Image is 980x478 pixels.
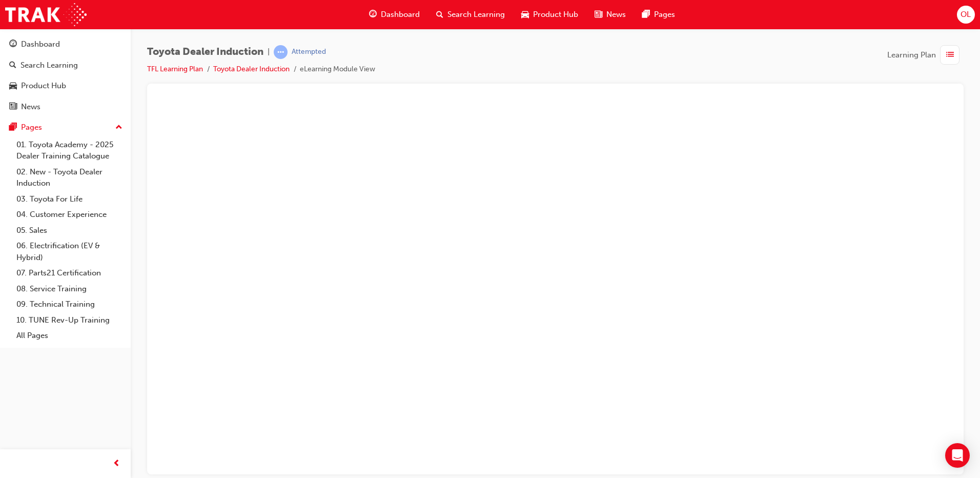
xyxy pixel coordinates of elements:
span: Product Hub [533,9,578,21]
a: 04. Customer Experience [12,207,127,223]
a: 10. TUNE Rev-Up Training [12,312,127,328]
button: Pages [4,118,127,137]
button: DashboardSearch LearningProduct HubNews [4,33,127,118]
a: 09. Technical Training [12,296,127,312]
img: Trak [5,3,87,26]
a: All Pages [12,328,127,344]
a: car-iconProduct Hub [513,4,586,25]
button: OL [957,6,975,24]
a: 06. Electrification (EV & Hybrid) [12,238,127,265]
a: 08. Service Training [12,281,127,297]
span: Learning Plan [887,49,936,61]
a: 07. Parts21 Certification [12,265,127,281]
span: car-icon [521,8,529,21]
span: Search Learning [447,9,505,21]
span: pages-icon [642,8,650,21]
div: Dashboard [21,38,60,50]
a: 03. Toyota For Life [12,191,127,207]
a: TFL Learning Plan [147,65,203,73]
span: list-icon [946,49,954,62]
span: search-icon [436,8,443,21]
span: | [268,46,270,58]
span: news-icon [595,8,602,21]
a: 01. Toyota Academy - 2025 Dealer Training Catalogue [12,137,127,164]
span: guage-icon [369,8,377,21]
div: News [21,101,40,113]
span: learningRecordVerb_ATTEMPT-icon [274,45,288,59]
div: Open Intercom Messenger [945,443,970,468]
a: 05. Sales [12,223,127,238]
div: Pages [21,122,42,133]
li: eLearning Module View [300,64,375,75]
span: car-icon [9,82,17,91]
div: Product Hub [21,80,66,92]
a: Dashboard [4,35,127,54]
span: search-icon [9,61,16,70]
a: Product Hub [4,76,127,95]
span: Dashboard [381,9,420,21]
span: prev-icon [113,457,120,470]
span: up-icon [115,121,122,134]
div: Search Learning [21,59,78,71]
a: search-iconSearch Learning [428,4,513,25]
span: OL [961,9,971,21]
span: News [606,9,626,21]
a: news-iconNews [586,4,634,25]
a: pages-iconPages [634,4,683,25]
a: 02. New - Toyota Dealer Induction [12,164,127,191]
a: News [4,97,127,116]
div: Attempted [292,47,326,57]
span: news-icon [9,103,17,112]
a: Toyota Dealer Induction [213,65,290,73]
span: Pages [654,9,675,21]
button: Learning Plan [887,45,964,65]
span: Toyota Dealer Induction [147,46,263,58]
span: guage-icon [9,40,17,49]
span: pages-icon [9,123,17,132]
a: Search Learning [4,56,127,75]
a: guage-iconDashboard [361,4,428,25]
